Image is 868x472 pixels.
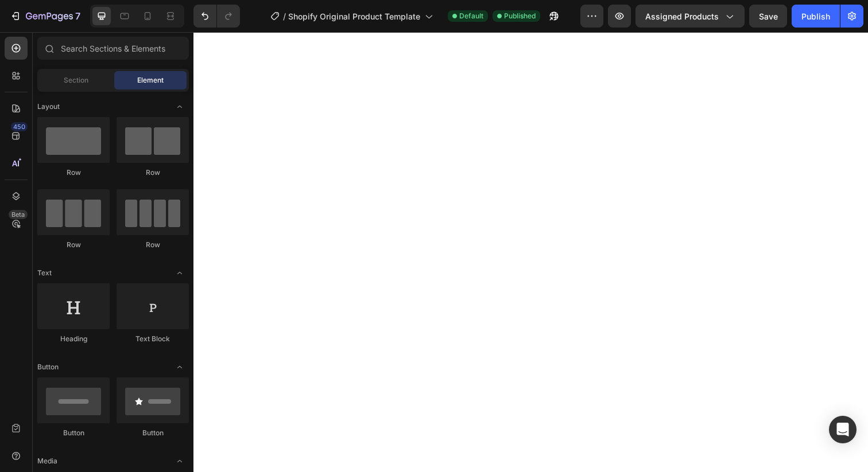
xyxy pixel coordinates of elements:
[170,452,189,470] span: Toggle open
[37,102,60,112] span: Layout
[759,11,778,21] span: Save
[645,10,719,22] span: Assigned Products
[37,240,110,250] div: Row
[283,10,286,22] span: /
[64,75,88,85] span: Section
[37,167,110,178] div: Row
[117,334,189,344] div: Text Block
[504,11,536,21] span: Published
[193,5,240,28] div: Undo/Redo
[288,10,420,22] span: Shopify Original Product Template
[5,5,86,28] button: 7
[792,5,840,28] button: Publish
[117,428,189,438] div: Button
[749,5,787,28] button: Save
[117,240,189,250] div: Row
[37,334,110,344] div: Heading
[170,358,189,376] span: Toggle open
[37,362,59,372] span: Button
[37,456,57,466] span: Media
[170,97,189,116] span: Toggle open
[117,167,189,178] div: Row
[801,10,830,22] div: Publish
[37,268,52,278] span: Text
[37,428,110,438] div: Button
[75,9,80,23] p: 7
[9,210,28,219] div: Beta
[635,5,745,28] button: Assigned Products
[170,264,189,282] span: Toggle open
[459,11,483,21] span: Default
[829,416,857,443] div: Open Intercom Messenger
[37,37,189,60] input: Search Sections & Elements
[137,75,164,85] span: Element
[193,32,868,472] iframe: To enrich screen reader interactions, please activate Accessibility in Grammarly extension settings
[11,122,28,131] div: 450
